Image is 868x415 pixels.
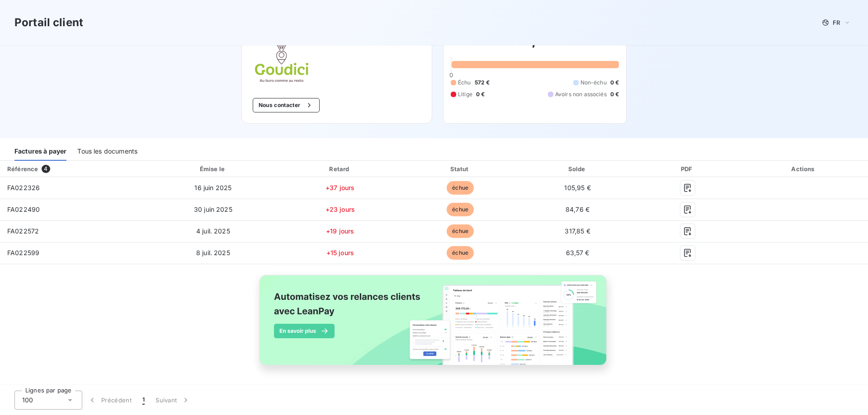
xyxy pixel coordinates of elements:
[447,203,474,216] span: échue
[447,224,474,238] span: échue
[637,164,738,173] div: PDF
[194,184,231,191] span: 16 juin 2025
[251,270,617,381] img: banner
[253,98,320,112] button: Nous contacter
[741,164,866,173] div: Actions
[253,42,311,84] img: Company logo
[610,90,619,98] span: 0 €
[7,205,40,213] span: FA022490
[458,90,472,98] span: Litige
[142,396,145,405] span: 1
[7,165,38,173] div: Référence
[458,79,471,87] span: Échu
[22,396,33,405] span: 100
[325,205,355,213] span: +23 jours
[449,71,453,79] span: 0
[194,205,232,213] span: 30 juin 2025
[833,19,840,26] span: FR
[475,79,490,87] span: 572 €
[476,90,485,98] span: 0 €
[77,142,137,161] div: Tous les documents
[42,165,50,173] span: 4
[447,181,474,195] span: échue
[325,184,354,191] span: +37 jours
[565,227,590,235] span: 317,85 €
[522,164,634,173] div: Solde
[281,164,399,173] div: Retard
[7,227,39,235] span: FA022572
[149,164,278,173] div: Émise le
[14,14,83,31] h3: Portail client
[14,142,66,161] div: Factures à payer
[82,391,137,410] button: Précédent
[196,249,230,256] span: 8 juil. 2025
[580,79,607,87] span: Non-échu
[7,184,40,191] span: FA022326
[564,184,590,191] span: 105,95 €
[555,90,607,98] span: Avoirs non associés
[137,391,150,410] button: 1
[566,249,590,256] span: 63,57 €
[150,391,196,410] button: Suivant
[566,205,590,213] span: 84,76 €
[403,164,518,173] div: Statut
[7,249,39,256] span: FA022599
[196,227,230,235] span: 4 juil. 2025
[610,79,619,87] span: 0 €
[326,227,354,235] span: +19 jours
[447,246,474,260] span: échue
[326,249,354,256] span: +15 jours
